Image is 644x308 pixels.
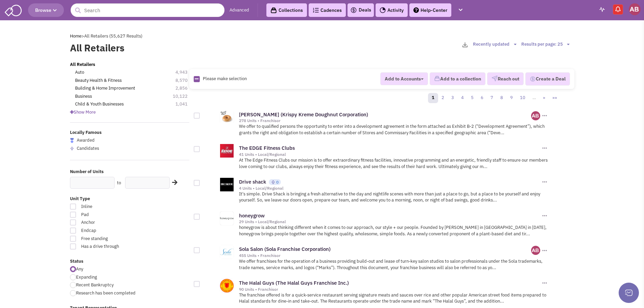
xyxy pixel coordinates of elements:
span: Recent Bankruptcy [76,282,114,288]
p: We offer to qualified persons the opportunity to enter into a development agreement in the form a... [239,123,548,136]
span: Show More [70,109,96,115]
span: 1,041 [175,101,194,108]
img: Activity.png [380,7,386,13]
span: 2,856 [175,85,194,92]
div: 455 Units • Franchisor [239,253,531,258]
div: Search Nearby [168,178,178,187]
button: Browse [28,3,64,17]
p: The franchise offered is for a quick-service restaurant serving signature meats and sauces over r... [239,292,548,305]
a: Deals [350,6,371,14]
span: All Retailers (55,627 Results) [84,33,142,39]
a: [PERSON_NAME] (Krispy Kreme Doughnut Corporation) [239,111,368,118]
label: Unit Type [70,196,190,202]
b: All Retailers [70,62,95,67]
img: VectorPaper_Plane.png [492,75,498,81]
a: Child & Youth Businesses [75,101,124,108]
span: Please make selection [203,76,247,81]
span: Awarded [77,137,95,143]
span: Endcap [77,228,152,234]
a: 6 [477,93,487,103]
span: Expanding [76,274,97,280]
a: Drive shack [239,179,266,185]
span: 8,570 [175,77,194,84]
img: locallyfamous-upvote.png [271,180,275,184]
a: 9 [506,93,517,103]
img: icon-collection-lavender-black.svg [270,7,277,14]
button: Create a Deal [525,72,570,86]
span: Anchor [77,219,152,226]
a: The EDGE Fitness Clubs [239,145,295,151]
a: Help-Center [409,3,451,17]
button: Add to a collection [430,72,485,85]
span: > [81,33,84,39]
div: 90 Units • Franchisor [239,287,541,292]
button: Reach out [487,72,524,85]
img: Rectangle.png [194,76,200,82]
a: Beauty Health & Fitness [75,77,122,84]
span: Research has been completed [76,290,136,296]
a: 7 [487,93,497,103]
a: Cadences [309,3,346,17]
label: Number of Units [70,169,190,175]
label: to [117,180,121,186]
a: Advanced [230,7,249,14]
img: locallyfamous-largeicon.png [70,138,74,143]
span: Any [76,266,83,272]
a: »» [549,93,561,103]
span: 4,943 [175,69,194,76]
div: 278 Units • Franchisor [239,118,531,123]
p: We offer franchises for the operation of a business providing build-out and lease of turn-key sal... [239,258,548,271]
a: The Halal Guys (The Halal Guys Franchise Inc.) [239,280,349,286]
a: 3 [448,93,458,103]
span: Candidates [77,145,99,151]
a: All Retailers [70,62,95,68]
span: 10,122 [173,93,194,100]
span: Browse [35,7,57,13]
a: 4 [457,93,468,103]
img: iMkZg-XKaEGkwuPY-rrUfg.png [531,111,540,120]
label: All Retailers [70,41,275,55]
img: download-2-24.png [462,42,468,47]
a: 8 [497,93,507,103]
img: Deal-Dollar.png [530,75,536,83]
div: 4 Units • Local/Regional [239,186,541,191]
a: … [529,93,540,103]
img: iMkZg-XKaEGkwuPY-rrUfg.png [531,246,540,255]
label: Status [70,258,190,265]
a: 2 [438,93,448,103]
img: help.png [413,7,419,13]
img: SmartAdmin [5,3,22,16]
img: locallyfamous-upvote.png [70,146,74,150]
p: honeygrow is about thinking different when it comes to our approach, our style + our people. Foun... [239,224,548,237]
a: Collections [266,3,307,17]
img: icon-collection-lavender.png [434,75,440,81]
span: Free standing [77,236,152,242]
a: Business [75,93,92,100]
a: 1 [428,93,438,103]
a: Auto [75,69,84,76]
span: Pad [77,212,152,218]
a: honeygrow [239,212,265,219]
p: It's simple. Drive Shack is bringing a fresh alternative to the day and nightlife scenes with mor... [239,191,548,204]
a: Building & Home Improvement [75,85,135,92]
label: Locally Famous [70,129,190,136]
a: » [539,93,549,103]
div: 29 Units • Local/Regional [239,219,541,224]
span: 0 [276,180,279,185]
img: Cadences_logo.png [313,8,319,13]
div: 41 Units • Local/Regional [239,152,541,157]
a: Activity [376,3,408,17]
img: Alicia Brown [629,3,641,15]
button: Add to Accounts [380,72,428,85]
a: Sola Salon (Sola Franchise Corporation) [239,246,331,252]
span: Has a drive through [77,243,152,250]
p: At The Edge Fitness Clubs our mission is to offer extraordinary fitness facilities, innovative pr... [239,157,548,170]
a: 10 [516,93,529,103]
a: 5 [467,93,477,103]
a: Home [70,33,81,39]
span: Inline [77,204,152,210]
img: icon-deals.svg [350,6,357,14]
input: Search [71,3,224,17]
